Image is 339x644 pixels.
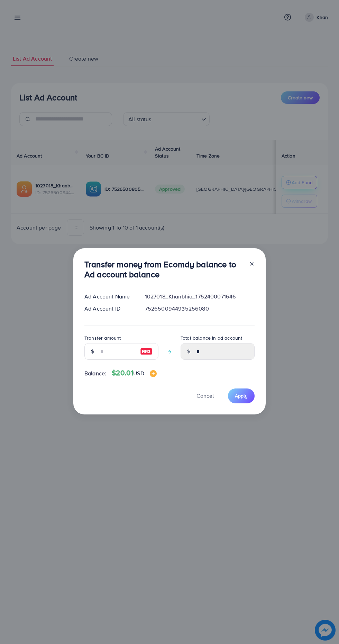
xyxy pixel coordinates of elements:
[139,293,260,301] div: 1027018_Khanbhia_1752400071646
[84,259,244,279] h3: Transfer money from Ecomdy balance to Ad account balance
[196,392,214,400] span: Cancel
[139,305,260,313] div: 7526500944935256080
[150,370,157,377] img: image
[140,347,153,356] img: image
[133,369,144,377] span: USD
[112,369,156,377] h4: $20.01
[79,293,139,301] div: Ad Account Name
[84,334,121,341] label: Transfer amount
[228,388,255,403] button: Apply
[79,305,139,313] div: Ad Account ID
[181,334,242,341] label: Total balance in ad account
[84,369,106,377] span: Balance:
[235,392,248,399] span: Apply
[188,388,222,403] button: Cancel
